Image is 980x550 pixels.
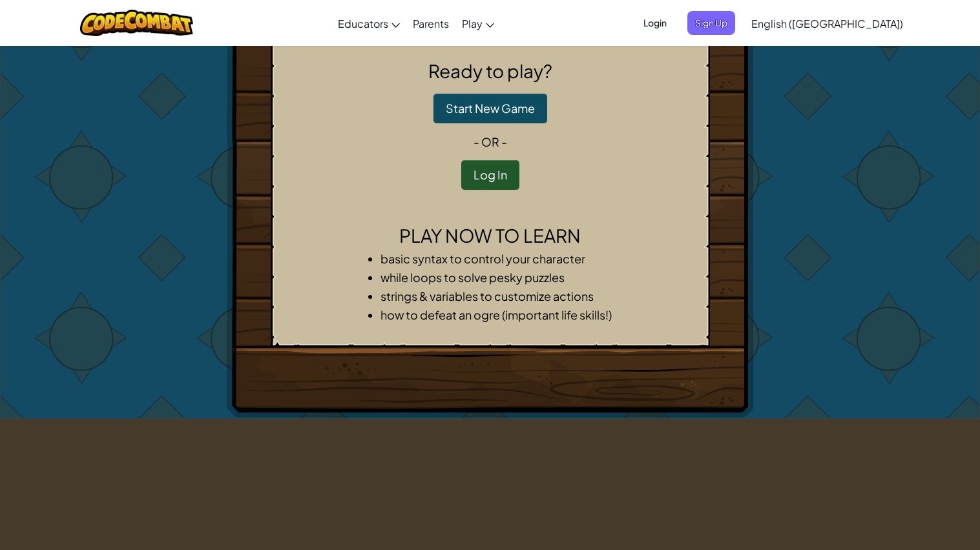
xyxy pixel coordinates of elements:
[462,17,483,30] span: Play
[381,268,626,287] li: while loops to solve pesky puzzles
[433,94,547,123] button: Start New Game
[381,305,626,324] li: how to defeat an ogre (important life skills!)
[474,134,481,149] span: -
[381,287,626,305] li: strings & variables to customize actions
[745,6,910,41] a: English ([GEOGRAPHIC_DATA])
[338,17,388,30] span: Educators
[636,11,674,35] button: Login
[80,10,193,36] img: CodeCombat logo
[331,6,406,41] a: Educators
[751,17,903,30] span: English ([GEOGRAPHIC_DATA])
[481,134,499,149] span: or
[282,222,699,249] h2: Play now to learn
[455,6,501,41] a: Play
[282,57,699,85] h2: Ready to play?
[687,11,735,35] button: Sign Up
[381,249,626,268] li: basic syntax to control your character
[499,134,507,149] span: -
[461,160,519,190] button: Log In
[406,6,455,41] a: Parents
